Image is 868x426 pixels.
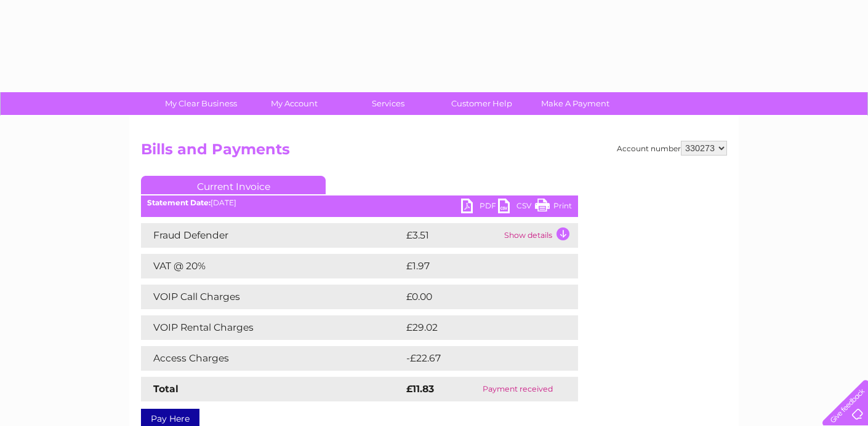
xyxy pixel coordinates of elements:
a: PDF [461,199,498,216]
a: My Clear Business [150,92,252,115]
a: Services [337,92,439,115]
a: Print [535,199,572,216]
a: Make A Payment [524,92,626,115]
a: CSV [498,199,535,216]
a: My Account [244,92,345,115]
td: VOIP Call Charges [141,285,403,309]
td: £1.97 [403,254,548,278]
strong: £11.83 [406,383,434,395]
h2: Bills and Payments [141,141,727,164]
td: VOIP Rental Charges [141,315,403,340]
div: Account number [617,141,727,156]
td: Show details [501,223,578,248]
td: £3.51 [403,223,501,248]
a: Customer Help [431,92,532,115]
td: £0.00 [403,285,550,309]
div: [DATE] [141,199,578,207]
td: Payment received [457,377,578,401]
td: -£22.67 [403,346,555,371]
td: VAT @ 20% [141,254,403,278]
td: Access Charges [141,346,403,371]
td: Fraud Defender [141,223,403,248]
a: Current Invoice [141,176,326,194]
strong: Total [153,383,179,395]
td: £29.02 [403,315,553,340]
b: Statement Date: [147,198,211,207]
